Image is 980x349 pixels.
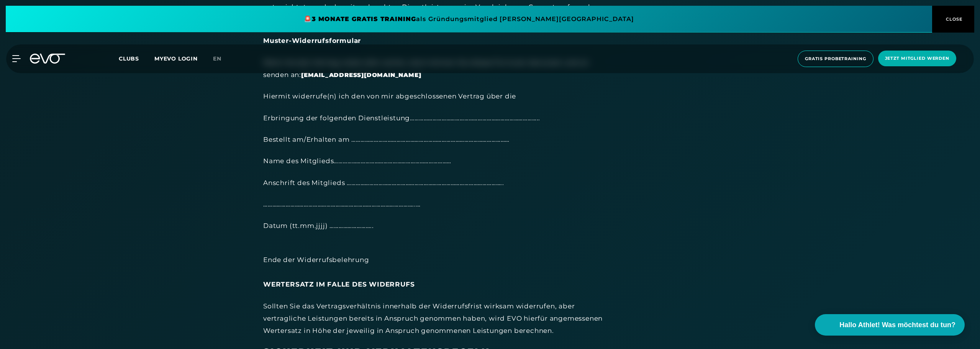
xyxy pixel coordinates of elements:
[263,112,608,124] div: Erbringung der folgenden Dienstleistung…………………………………………………………………………..
[795,51,876,67] a: Gratis Probetraining
[213,54,231,63] a: en
[876,51,959,67] a: Jetzt Mitglied werden
[263,198,608,210] div: ………………………………………………………………………………………..…
[263,90,608,102] div: Hiermit widerrufe(n) ich den von mir abgeschlossenen Vertrag über die
[263,280,415,288] strong: WERTERSATZ IM FALLE DES WIDERRUFS
[839,320,955,330] span: Hallo Athlet! Was möchtest du tun?
[119,55,139,62] span: Clubs
[263,254,608,291] div: Ende der Widerrufsbelehrung
[154,55,198,62] a: MYEVO LOGIN
[932,6,974,33] button: CLOSE
[805,56,866,62] span: Gratis Probetraining
[263,177,608,189] div: Anschrift des Mitglieds …………………………………………………………………………………………..
[263,220,608,244] div: Datum (tt.mm.jjjj) ………………………..
[263,155,608,167] div: Name des Mitglieds……………………………………………………………………
[119,55,154,62] a: Clubs
[885,55,949,62] span: Jetzt Mitglied werden
[263,300,608,337] div: Sollten Sie das Vertragsverhältnis innerhalb der Widerrufsfrist wirksam widerrufen, aber vertragl...
[213,55,221,62] span: en
[944,16,963,23] span: CLOSE
[263,133,608,146] div: Bestellt am/Erhalten am ……………………………………………………………………………………………
[815,314,965,336] button: Hallo Athlet! Was möchtest du tun?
